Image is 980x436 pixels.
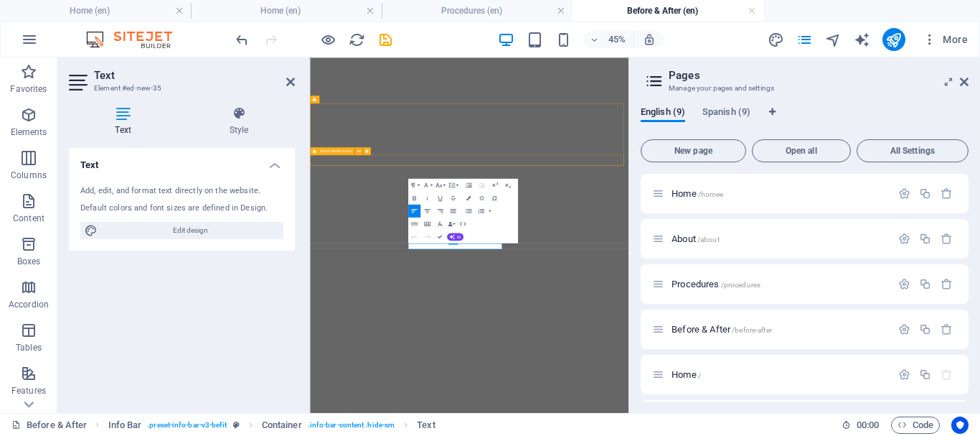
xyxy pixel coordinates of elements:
button: AI [447,233,463,241]
div: The startpage cannot be deleted [941,368,953,381]
button: Clear Formatting [434,217,446,230]
div: Settings [898,233,910,245]
button: Align Justify [447,204,459,217]
div: Settings [898,368,910,381]
i: Reload page [349,32,365,48]
button: New page [641,139,746,162]
span: English (9) [641,103,685,124]
button: 45% [584,31,635,48]
span: More [923,32,968,47]
h2: Pages [669,69,969,82]
span: Procedures [672,279,760,289]
button: Paragraph Format [408,178,420,191]
h4: Text [69,106,183,136]
span: Before & After [672,324,772,335]
p: Tables [16,342,42,353]
h4: Before & After (en) [573,3,763,19]
button: Align Right [434,204,446,217]
button: Font Size [434,178,446,191]
button: Click here to leave preview mode and continue editing [319,31,336,48]
button: Insert Link [408,217,420,230]
button: Undo (Ctrl+Z) [408,230,420,243]
h3: Manage your pages and settings [669,82,940,95]
button: Line Height [447,178,459,191]
div: Duplicate [919,187,931,200]
button: Data Bindings [447,217,456,230]
button: pages [796,31,814,48]
img: Editor Logo [83,31,190,48]
button: undo [233,31,250,48]
nav: breadcrumb [108,417,435,434]
button: Redo (Ctrl+Shift+Z) [421,230,433,243]
div: Remove [941,278,953,290]
button: Icons [475,191,487,204]
h2: Text [94,69,295,82]
button: Superscript [489,178,501,191]
div: Duplicate [919,368,931,381]
div: Settings [898,323,910,335]
i: Design (Ctrl+Alt+Y) [768,32,784,48]
span: About [672,233,720,244]
span: Edit design [102,222,279,239]
button: text_generator [854,31,871,48]
button: Usercentrics [951,417,969,434]
div: About/about [667,234,891,243]
span: . info-bar-content .hide-sm [308,417,395,434]
button: Font Family [421,178,433,191]
span: AI [457,235,461,238]
span: /homee [698,190,724,198]
span: /about [697,236,720,243]
div: Remove [941,233,953,245]
div: Before & After/before-after [667,325,891,334]
button: navigator [825,31,842,48]
div: Procedures/procedures [667,279,891,289]
span: /before-after [732,326,772,334]
button: Italic (Ctrl+I) [421,191,433,204]
a: Click to cancel selection. Double-click to open Pages [11,417,87,434]
i: Publish [885,32,902,48]
button: Ordered List [475,204,487,217]
button: All Settings [857,139,969,162]
span: New page [647,147,740,155]
span: / [698,371,701,379]
p: Columns [11,170,47,181]
button: design [768,31,785,48]
div: Home/homee [667,189,891,198]
button: save [377,31,394,48]
div: Duplicate [919,278,931,290]
span: All Settings [863,147,962,155]
button: HTML [456,217,468,230]
h4: Style [183,106,295,136]
div: Remove [941,187,953,200]
i: AI Writer [854,32,870,48]
button: publish [882,28,905,51]
p: Favorites [10,83,47,95]
h6: 45% [606,31,628,48]
button: Align Center [421,204,433,217]
div: Duplicate [919,233,931,245]
button: Confirm (Ctrl+⏎) [434,230,446,243]
button: Edit design [80,222,283,239]
p: Content [13,213,44,224]
div: Language Tabs [641,106,969,134]
button: Special Characters [488,191,500,204]
button: Subscript [501,178,514,191]
button: reload [348,31,365,48]
span: 00 00 [857,417,879,434]
button: Colors [462,191,474,204]
span: Home [672,369,701,380]
button: Open all [752,139,851,162]
button: Bold (Ctrl+B) [408,191,420,204]
button: Decrease Indent [476,178,488,191]
div: Settings [898,187,910,200]
button: More [917,28,974,51]
span: Open all [758,147,844,155]
button: Underline (Ctrl+U) [434,191,446,204]
p: Accordion [9,299,49,310]
h4: Text [69,148,295,174]
span: Social Media Icons [319,149,352,152]
i: On resize automatically adjust zoom level to fit chosen device. [643,33,656,46]
i: Pages (Ctrl+Alt+S) [796,32,813,48]
span: Click to select. Double-click to edit [108,417,142,434]
button: Strikethrough [447,191,459,204]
